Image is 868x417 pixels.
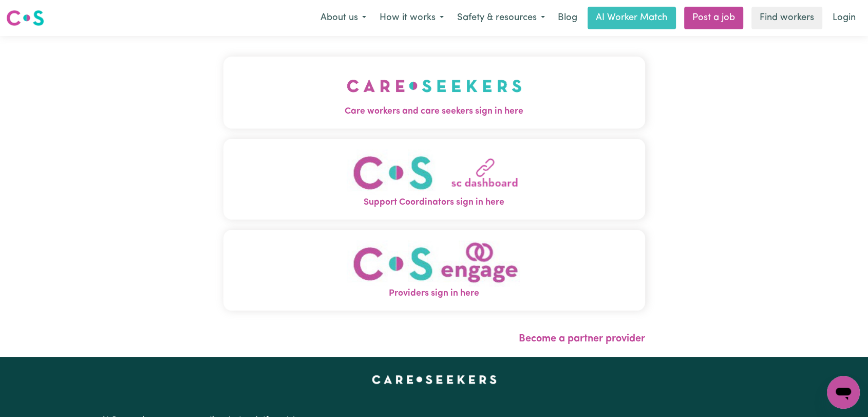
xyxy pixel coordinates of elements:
[519,334,645,344] a: Become a partner provider
[588,7,676,29] a: AI Worker Match
[552,7,583,29] a: Blog
[450,7,552,29] button: Safety & resources
[373,7,450,29] button: How it works
[223,230,645,311] button: Providers sign in here
[827,376,860,409] iframe: Button to launch messaging window
[223,57,645,129] button: Care workers and care seekers sign in here
[372,375,497,384] a: Careseekers home page
[6,9,44,27] img: Careseekers logo
[314,7,373,29] button: About us
[6,6,44,30] a: Careseekers logo
[223,105,645,118] span: Care workers and care seekers sign in here
[223,196,645,209] span: Support Coordinators sign in here
[826,7,862,29] a: Login
[223,287,645,300] span: Providers sign in here
[751,7,822,29] a: Find workers
[684,7,743,29] a: Post a job
[223,139,645,220] button: Support Coordinators sign in here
